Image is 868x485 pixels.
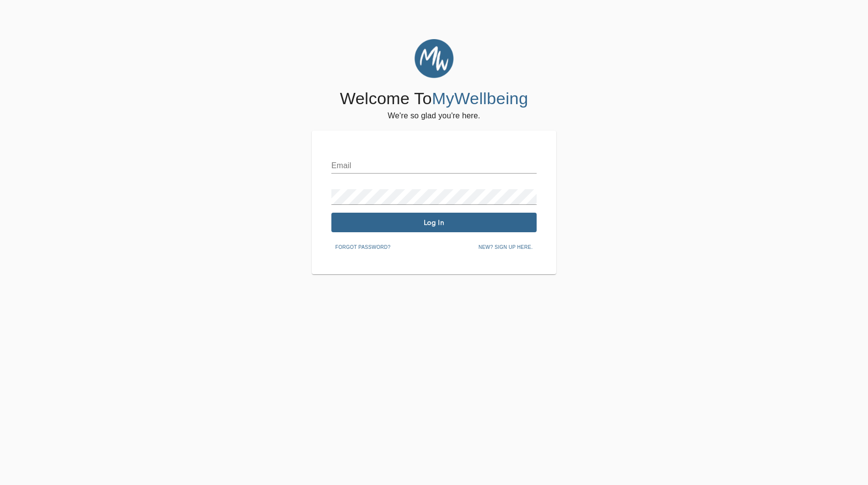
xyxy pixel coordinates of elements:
button: Log In [331,213,537,232]
button: Forgot password? [331,240,394,255]
h4: Welcome To [340,88,528,109]
span: Forgot password? [335,243,391,252]
a: Forgot password? [331,242,394,250]
button: New? Sign up here. [475,240,537,255]
h6: We're so glad you're here. [388,109,480,123]
img: MyWellbeing [414,39,454,78]
span: New? Sign up here. [478,243,533,252]
span: MyWellbeing [432,89,528,108]
span: Log In [335,218,533,227]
